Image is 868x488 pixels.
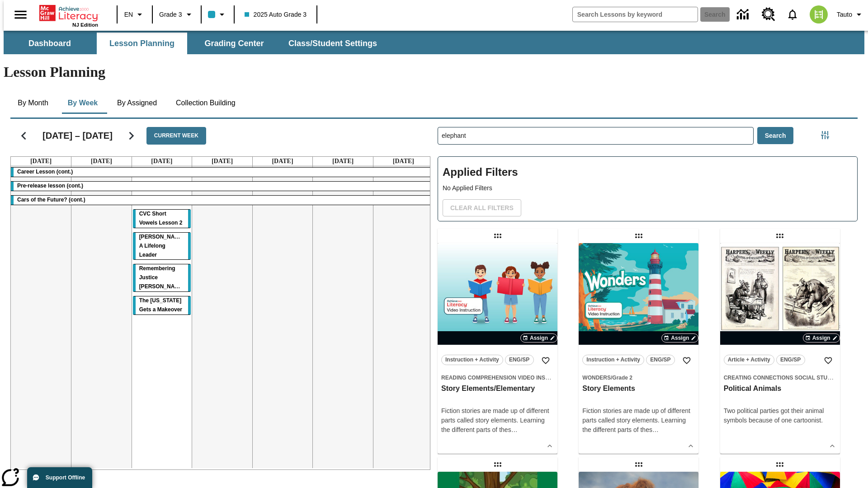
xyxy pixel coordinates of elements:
div: Draggable lesson: Story Elements [632,229,646,243]
div: Home [39,3,98,28]
span: Dianne Feinstein: A Lifelong Leader [139,234,187,258]
span: NJ Edition [72,22,98,28]
span: s [649,426,652,433]
button: Previous [12,124,35,147]
div: lesson details [720,243,840,454]
div: SubNavbar [4,31,864,54]
span: Topic: Wonders/Grade 2 [582,373,695,382]
div: Remembering Justice O'Connor [133,264,191,291]
div: Dianne Feinstein: A Lifelong Leader [133,233,191,260]
button: Instruction + Activity [582,355,644,365]
h1: Lesson Planning [4,64,864,80]
button: Select a new avatar [804,3,833,26]
a: October 13, 2025 [28,157,53,166]
span: Instruction + Activity [586,355,640,365]
span: Creating Connections Social Studies [724,375,840,381]
button: Add to Favorites [679,352,695,369]
div: lesson details [438,243,557,454]
p: No Applied Filters [443,183,853,193]
a: Notifications [781,3,804,26]
span: Assign [530,334,548,342]
div: Draggable lesson: Political Animals [773,229,787,243]
button: Show Details [684,439,698,453]
span: Class/Student Settings [288,38,377,49]
span: Pre-release lesson (cont.) [17,183,83,189]
button: Add to Favorites [538,352,554,369]
button: Assign Choose Dates [803,333,840,343]
div: Career Lesson (cont.) [11,168,434,177]
div: CVC Short Vowels Lesson 2 [133,210,191,228]
button: Add to Favorites [820,352,836,369]
div: Fiction stories are made up of different parts called story elements. Learning the different part... [582,406,695,435]
span: ENG/SP [650,355,670,365]
h3: Story Elements [582,384,695,394]
a: Data Center [731,2,756,27]
button: Filters Side menu [816,126,834,144]
span: Remembering Justice O'Connor [139,265,185,290]
button: ENG/SP [646,355,675,365]
h2: Applied Filters [443,161,853,183]
span: 2025 Auto Grade 3 [245,10,307,19]
div: Draggable lesson: Oteos, the Elephant of Surprise [491,457,505,472]
span: Career Lesson (cont.) [17,169,73,175]
a: Resource Center, Will open in new tab [756,2,781,27]
span: Topic: Creating Connections Social Studies/US History I [724,373,836,382]
button: ENG/SP [776,355,805,365]
span: Article + Activity [728,355,770,365]
button: By Month [10,92,56,114]
span: … [652,426,659,433]
button: Assign Choose Dates [520,333,557,343]
button: Collection Building [169,92,243,114]
button: Open side menu [7,1,34,28]
input: search field [573,7,698,22]
div: The Missouri Gets a Makeover [133,296,191,314]
button: Show Details [543,439,557,453]
span: Topic: Reading Comprehension Video Instruction/null [441,373,554,382]
button: By Assigned [110,92,164,114]
span: Grade 3 [159,10,182,19]
span: Instruction + Activity [445,355,499,365]
span: Wonders [582,375,611,381]
h3: Political Animals [724,384,836,394]
button: Support Offline [27,467,92,488]
a: October 15, 2025 [149,157,174,166]
div: Two political parties got their animal symbols because of one cartoonist. [724,406,836,425]
a: October 19, 2025 [391,157,416,166]
button: Profile/Settings [833,6,868,23]
button: Instruction + Activity [441,355,503,365]
div: Draggable lesson: Consonant +le Syllables Lesson 3 [773,457,787,472]
input: Search Lessons By Keyword [438,127,753,144]
div: Pre-release lesson (cont.) [11,182,434,191]
span: Cars of the Future? (cont.) [17,197,85,203]
span: Tauto [837,10,852,19]
div: Draggable lesson: Story Elements/Elementary [491,229,505,243]
span: The Missouri Gets a Makeover [139,297,182,313]
span: Assign [671,334,689,342]
button: Class/Student Settings [281,33,384,54]
button: ENG/SP [505,355,534,365]
span: … [511,426,518,433]
h3: Story Elements/Elementary [441,384,554,394]
span: Grade 2 [612,375,632,381]
a: October 16, 2025 [210,157,235,166]
div: Draggable lesson: Welcome to Pleistocene Park [632,457,646,472]
div: Fiction stories are made up of different parts called story elements. Learning the different part... [441,406,554,435]
button: Grade: Grade 3, Select a grade [156,6,198,23]
span: Assign [812,334,830,342]
button: Language: EN, Select a language [120,6,149,23]
h2: [DATE] – [DATE] [42,130,113,141]
a: Home [39,4,98,22]
div: lesson details [579,243,698,454]
img: avatar image [810,5,828,23]
button: Next [120,124,143,147]
button: Grading Center [189,33,279,54]
a: October 14, 2025 [89,157,114,166]
button: Class color is light blue. Change class color [204,6,231,23]
a: October 17, 2025 [270,157,295,166]
a: October 18, 2025 [330,157,355,166]
button: Assign Choose Dates [661,333,698,343]
button: Search [757,127,794,145]
button: Dashboard [5,33,95,54]
span: Support Offline [46,474,85,481]
div: Cars of the Future? (cont.) [11,196,434,205]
